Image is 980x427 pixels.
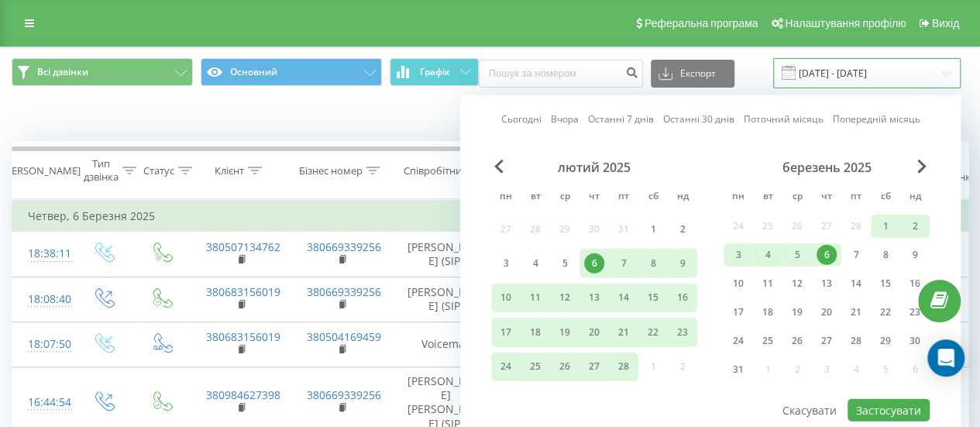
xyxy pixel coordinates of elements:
[638,249,668,277] div: сб 8 лют 2025 р.
[900,272,930,295] div: нд 16 бер 2025 р.
[28,387,59,418] div: 16:44:54
[758,302,778,322] div: 18
[584,288,604,308] div: 13
[609,283,638,312] div: пт 14 лют 2025 р.
[609,249,638,277] div: пт 7 лют 2025 р.
[579,283,609,312] div: чт 13 лют 2025 р.
[812,243,841,267] div: чт 6 бер 2025 р.
[817,302,837,322] div: 20
[525,356,545,377] div: 25
[555,288,575,308] div: 12
[579,249,609,277] div: чт 6 лют 2025 р.
[668,249,697,277] div: нд 9 лют 2025 р.
[643,322,663,343] div: 22
[871,301,900,324] div: сб 22 бер 2025 р.
[724,329,753,353] div: пн 24 бер 2025 р.
[579,352,609,381] div: чт 27 лют 2025 р.
[787,245,807,265] div: 5
[817,245,837,265] div: 6
[782,301,812,324] div: ср 19 бер 2025 р.
[753,301,782,324] div: вт 18 бер 2025 р.
[584,322,604,343] div: 20
[758,331,778,351] div: 25
[728,331,748,351] div: 24
[641,186,665,209] abbr: субота
[84,157,119,184] div: Тип дзвінка
[782,272,812,295] div: ср 12 бер 2025 р.
[494,186,518,209] abbr: понеділок
[496,288,516,308] div: 10
[28,329,59,360] div: 18:07:50
[787,302,807,322] div: 19
[841,329,871,353] div: пт 28 бер 2025 р.
[724,272,753,295] div: пн 10 бер 2025 р.
[496,356,516,377] div: 24
[307,387,381,402] a: 380669339256
[584,356,604,377] div: 27
[521,283,550,312] div: вт 11 лют 2025 р.
[903,186,927,209] abbr: неділя
[848,399,930,422] button: Застосувати
[727,186,750,209] abbr: понеділок
[812,329,841,353] div: чт 27 бер 2025 р.
[555,253,575,274] div: 5
[841,301,871,324] div: пт 21 бер 2025 р.
[728,274,748,294] div: 10
[871,329,900,353] div: сб 29 бер 2025 р.
[392,277,500,322] td: [PERSON_NAME] (SIP)
[844,186,868,209] abbr: п’ятниця
[609,352,638,381] div: пт 28 лют 2025 р.
[672,253,693,274] div: 9
[550,283,579,312] div: ср 12 лют 2025 р.
[728,245,748,265] div: 3
[551,112,579,126] a: Вчора
[815,186,838,209] abbr: четвер
[846,331,866,351] div: 28
[905,245,925,265] div: 9
[753,243,782,267] div: вт 4 бер 2025 р.
[875,331,896,351] div: 29
[491,249,521,277] div: пн 3 лют 2025 р.
[787,331,807,351] div: 26
[643,253,663,274] div: 8
[787,274,807,294] div: 12
[12,58,193,86] button: Всі дзвінки
[833,112,920,126] a: Попередній місяць
[663,112,734,126] a: Останні 30 днів
[846,245,866,265] div: 7
[758,245,778,265] div: 4
[672,322,693,343] div: 23
[37,66,88,78] span: Всі дзвінки
[206,387,280,402] a: 380984627398
[638,318,668,346] div: сб 22 лют 2025 р.
[871,272,900,295] div: сб 15 бер 2025 р.
[786,186,809,209] abbr: середа
[846,302,866,322] div: 21
[871,215,900,238] div: сб 1 бер 2025 р.
[668,318,697,346] div: нд 23 лют 2025 р.
[875,302,896,322] div: 22
[614,322,634,343] div: 21
[579,318,609,346] div: чт 20 лют 2025 р.
[841,272,871,295] div: пт 14 бер 2025 р.
[298,164,362,177] div: Бізнес номер
[756,186,779,209] abbr: вівторок
[638,215,668,243] div: сб 1 лют 2025 р.
[871,243,900,267] div: сб 8 бер 2025 р.
[905,216,925,236] div: 2
[645,17,758,29] span: Реферальна програма
[206,329,280,344] a: 380683156019
[651,60,734,88] button: Експорт
[724,243,753,267] div: пн 3 бер 2025 р.
[206,239,280,254] a: 380507134762
[392,232,500,277] td: [PERSON_NAME] (SIP)
[900,243,930,267] div: нд 9 бер 2025 р.
[479,60,643,88] input: Пошук за номером
[491,160,697,175] div: лютий 2025
[874,186,897,209] abbr: субота
[501,112,542,126] a: Сьогодні
[525,288,545,308] div: 11
[583,186,606,209] abbr: четвер
[555,356,575,377] div: 26
[785,17,906,29] span: Налаштування профілю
